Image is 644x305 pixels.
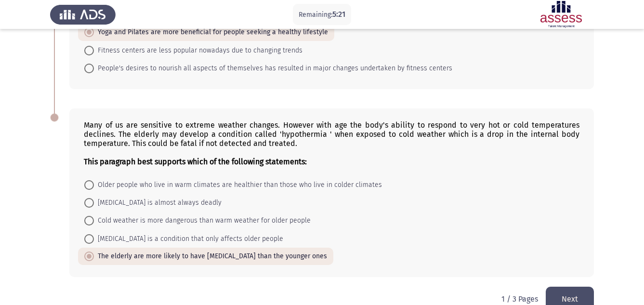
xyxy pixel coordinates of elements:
span: [MEDICAL_DATA] is a condition that only affects older people [94,233,283,245]
span: Fitness centers are less popular nowadays due to changing trends [94,45,302,56]
div: Many of us are sensitive to extreme weather changes. However with age the body's ability to respo... [84,120,579,166]
img: Assessment logo of ASSESS English Advanced [528,1,594,28]
span: Older people who live in warm climates are healthier than those who live in colder climates [94,179,382,191]
span: 5:21 [332,10,345,19]
p: Remaining: [299,9,345,21]
span: The elderly are more likely to have [MEDICAL_DATA] than the younger ones [94,251,327,262]
p: 1 / 3 Pages [501,294,538,304]
b: This paragraph best supports which of the following statements: [84,157,307,166]
span: [MEDICAL_DATA] is almost always deadly [94,197,222,209]
span: Cold weather is more dangerous than warm weather for older people [94,215,311,226]
span: Yoga and Pilates are more beneficial for people seeking a healthy lifestyle [94,27,328,38]
span: People's desires to nourish all aspects of themselves has resulted in major changes undertaken by... [94,63,452,74]
img: Assess Talent Management logo [50,1,116,28]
